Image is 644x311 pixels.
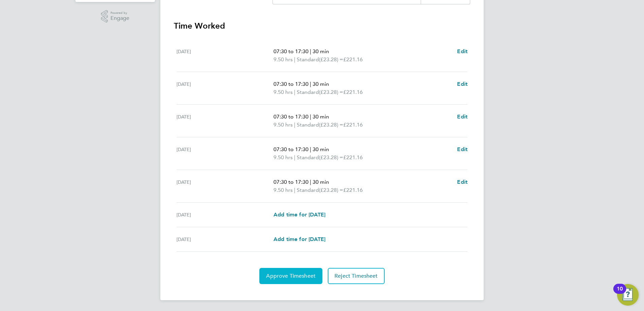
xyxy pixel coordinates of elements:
a: Edit [457,145,468,153]
span: Powered by [110,10,129,16]
span: £221.16 [343,154,363,161]
div: [DATE] [176,235,273,243]
span: 9.50 hrs [273,122,293,128]
span: 9.50 hrs [273,89,293,95]
span: 30 min [313,179,329,185]
div: [DATE] [176,211,273,219]
a: Powered byEngage [101,10,130,23]
span: Standard [297,121,319,129]
div: [DATE] [176,47,273,64]
a: Edit [457,47,468,56]
div: [DATE] [176,113,273,129]
span: Standard [297,56,319,64]
span: | [310,81,311,87]
div: 10 [617,289,623,298]
div: [DATE] [176,178,273,194]
span: Engage [110,15,129,21]
a: Add time for [DATE] [273,211,325,219]
span: (£23.28) = [319,154,343,161]
a: Edit [457,113,468,121]
span: £221.16 [343,122,363,128]
div: [DATE] [176,145,273,162]
span: (£23.28) = [319,187,343,193]
a: Edit [457,178,468,186]
span: 07:30 to 17:30 [273,48,309,55]
span: 9.50 hrs [273,56,293,63]
a: Edit [457,80,468,88]
span: Approve Timesheet [266,273,316,279]
span: Edit [457,81,468,87]
span: Edit [457,146,468,152]
span: 30 min [313,146,329,152]
span: Standard [297,153,319,162]
div: [DATE] [176,80,273,96]
span: | [294,187,295,193]
span: | [310,179,311,185]
span: £221.16 [343,187,363,193]
span: | [310,113,311,120]
span: (£23.28) = [319,56,343,63]
span: £221.16 [343,89,363,95]
span: 30 min [313,113,329,120]
button: Open Resource Center, 10 new notifications [617,284,639,306]
span: Edit [457,48,468,55]
h3: Time Worked [174,21,470,31]
button: Approve Timesheet [259,268,322,284]
span: | [294,56,295,63]
span: 9.50 hrs [273,187,293,193]
span: Standard [297,186,319,194]
span: (£23.28) = [319,89,343,95]
span: 30 min [313,48,329,55]
span: | [294,89,295,95]
span: (£23.28) = [319,122,343,128]
span: Add time for [DATE] [273,236,325,242]
span: 07:30 to 17:30 [273,81,309,87]
span: | [310,48,311,55]
span: 07:30 to 17:30 [273,146,309,152]
a: Add time for [DATE] [273,235,325,243]
span: Standard [297,88,319,96]
span: Edit [457,113,468,120]
span: 9.50 hrs [273,154,293,161]
span: Add time for [DATE] [273,211,325,218]
span: 30 min [313,81,329,87]
span: | [294,154,295,161]
button: Reject Timesheet [328,268,385,284]
span: | [294,122,295,128]
span: 07:30 to 17:30 [273,179,309,185]
span: Reject Timesheet [334,273,378,279]
span: 07:30 to 17:30 [273,113,309,120]
span: £221.16 [343,56,363,63]
span: | [310,146,311,152]
span: Edit [457,179,468,185]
